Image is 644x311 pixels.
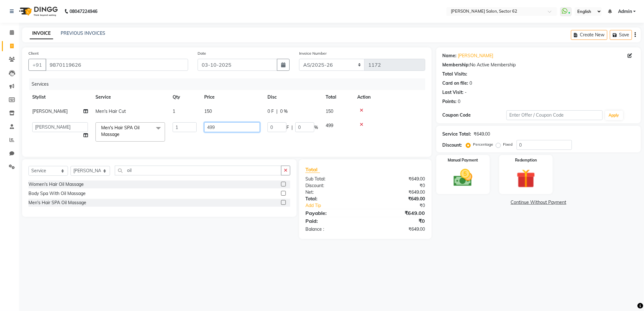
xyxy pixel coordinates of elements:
[291,124,293,131] span: |
[101,125,139,137] span: Men's Hair SPA Oil Massage
[301,182,365,189] div: Discount:
[301,202,376,209] a: Add Tip
[204,108,212,114] span: 150
[314,124,318,131] span: %
[326,123,333,128] span: 499
[365,226,430,233] div: ₹649.00
[448,157,478,163] label: Manual Payment
[115,166,281,175] input: Search or Scan
[28,199,86,206] div: Men's Hair SPA Oil Massage
[438,199,640,206] a: Continue Without Payment
[458,52,494,59] a: [PERSON_NAME]
[276,108,278,115] span: |
[92,90,169,104] th: Service
[376,202,430,209] div: ₹0
[29,78,430,90] div: Services
[169,90,200,104] th: Qty
[353,90,425,104] th: Action
[301,226,365,233] div: Balance :
[443,142,462,149] div: Discount:
[61,30,105,36] a: PREVIOUS INVOICES
[571,30,607,40] button: Create New
[443,131,471,137] div: Service Total:
[30,28,53,39] a: INVOICE
[299,51,327,56] label: Invoice Number
[301,176,365,182] div: Sub Total:
[120,131,122,137] a: x
[443,80,469,87] div: Card on file:
[46,59,188,71] input: Search by Name/Mobile/Email/Code
[322,90,353,104] th: Total
[28,181,84,188] div: Women's Hair Oil Massage
[95,108,126,114] span: Men's Hair Cut
[280,108,288,115] span: 0 %
[465,89,467,96] div: -
[443,112,506,119] div: Coupon Code
[198,51,206,56] label: Date
[301,196,365,202] div: Total:
[28,90,92,104] th: Stylist
[173,108,175,114] span: 1
[473,142,494,147] label: Percentage
[443,89,464,96] div: Last Visit:
[16,3,59,20] img: logo
[305,166,320,173] span: Total
[443,98,457,105] div: Points:
[443,52,457,59] div: Name:
[28,190,86,197] div: Body Spa With Oil Massage
[365,217,430,225] div: ₹0
[365,196,430,202] div: ₹649.00
[448,167,478,189] img: _cash.svg
[618,8,632,15] span: Admin
[286,124,289,131] span: F
[28,51,39,56] label: Client
[267,108,274,115] span: 0 F
[70,3,97,20] b: 08047224946
[610,30,632,40] button: Save
[365,189,430,196] div: ₹649.00
[443,62,635,68] div: No Active Membership
[264,90,322,104] th: Disc
[503,142,513,147] label: Fixed
[443,62,470,68] div: Membership:
[301,209,365,217] div: Payable:
[506,110,603,120] input: Enter Offer / Coupon Code
[511,167,541,190] img: _gift.svg
[365,182,430,189] div: ₹0
[458,98,461,105] div: 0
[200,90,264,104] th: Price
[474,131,490,137] div: ₹649.00
[365,176,430,182] div: ₹649.00
[605,111,623,120] button: Apply
[515,157,537,163] label: Redemption
[32,108,68,114] span: [PERSON_NAME]
[301,217,365,225] div: Paid:
[28,59,46,71] button: +91
[326,108,333,114] span: 150
[443,71,468,77] div: Total Visits:
[301,189,365,196] div: Net:
[470,80,472,87] div: 0
[365,209,430,217] div: ₹649.00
